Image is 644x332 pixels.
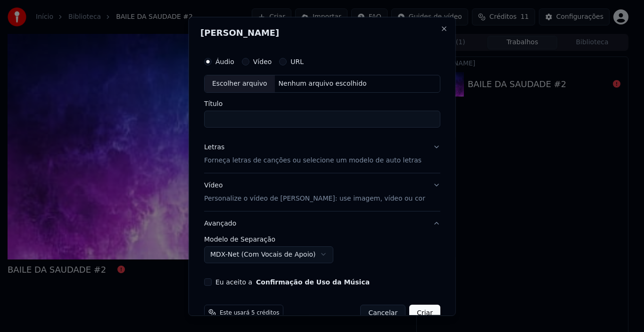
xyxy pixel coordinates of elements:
[204,173,440,211] button: VídeoPersonalize o vídeo de [PERSON_NAME]: use imagem, vídeo ou cor
[204,142,224,152] div: Letras
[253,58,272,65] label: Vídeo
[204,100,440,106] label: Título
[274,79,370,88] div: Nenhum arquivo escolhido
[205,75,275,92] div: Escolher arquivo
[256,278,370,285] button: Eu aceito a
[220,309,279,316] span: Este usará 5 créditos
[409,304,440,321] button: Criar
[204,180,425,203] div: Vídeo
[290,58,304,65] label: URL
[204,211,440,235] button: Avançado
[204,194,425,203] p: Personalize o vídeo de [PERSON_NAME]: use imagem, vídeo ou cor
[215,278,370,285] label: Eu aceito a
[200,28,444,37] h2: [PERSON_NAME]
[215,58,234,65] label: Áudio
[204,135,440,172] button: LetrasForneça letras de canções ou selecione um modelo de auto letras
[360,304,405,321] button: Cancelar
[204,235,440,270] div: Avançado
[204,155,421,165] p: Forneça letras de canções ou selecione um modelo de auto letras
[204,235,440,242] label: Modelo de Separação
